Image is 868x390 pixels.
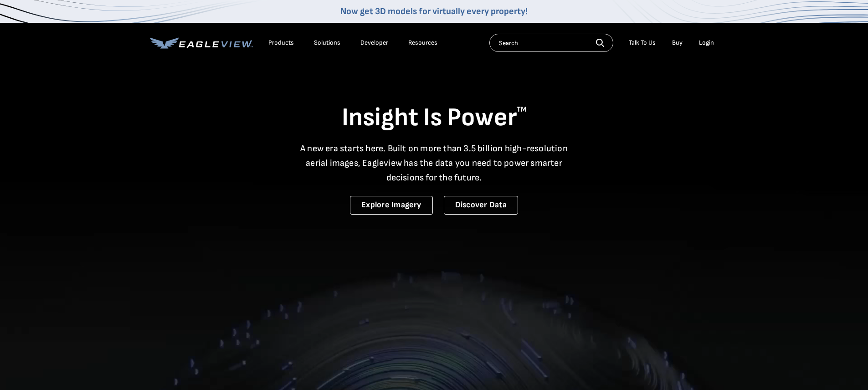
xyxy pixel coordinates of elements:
p: A new era starts here. Built on more than 3.5 billion high-resolution aerial images, Eagleview ha... [295,141,574,185]
a: Explore Imagery [350,196,433,215]
h1: Insight Is Power [150,102,719,134]
a: Developer [360,39,388,47]
a: Buy [672,39,683,47]
div: Login [699,39,714,47]
div: Solutions [314,39,340,47]
div: Products [268,39,294,47]
a: Discover Data [444,196,518,215]
a: Now get 3D models for virtually every property! [340,6,528,17]
sup: TM [517,105,527,114]
div: Resources [408,39,437,47]
div: Talk To Us [629,39,656,47]
input: Search [489,34,613,52]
